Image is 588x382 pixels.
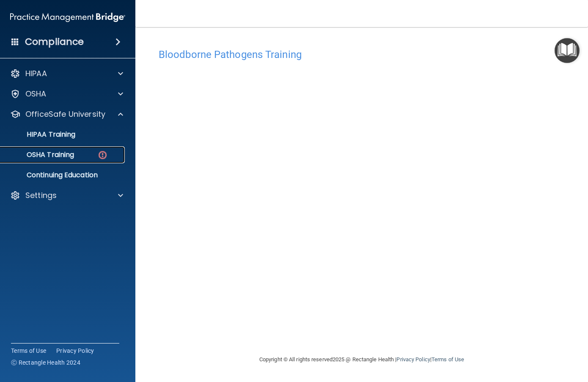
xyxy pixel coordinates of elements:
img: danger-circle.6113f641.png [97,150,108,160]
p: OSHA [25,89,47,99]
div: Copyright © All rights reserved 2025 @ Rectangle Health | | [207,346,516,373]
p: OfficeSafe University [25,109,105,119]
iframe: bbp [159,65,565,325]
a: Settings [10,190,123,201]
img: PMB logo [10,9,125,26]
span: Ⓒ Rectangle Health 2024 [11,358,80,367]
button: Open Resource Center [555,38,580,63]
a: Terms of Use [431,356,464,363]
p: HIPAA Training [5,130,75,139]
a: HIPAA [10,69,123,79]
a: Privacy Policy [396,356,430,363]
a: OfficeSafe University [10,109,123,119]
a: OSHA [10,89,123,99]
a: Terms of Use [11,346,46,355]
p: Settings [25,190,57,201]
a: Privacy Policy [56,346,94,355]
p: Continuing Education [5,171,121,179]
h4: Compliance [25,36,84,48]
h4: Bloodborne Pathogens Training [159,49,565,60]
p: HIPAA [25,69,47,79]
iframe: Drift Widget Chat Controller [546,324,578,356]
p: OSHA Training [5,151,74,159]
